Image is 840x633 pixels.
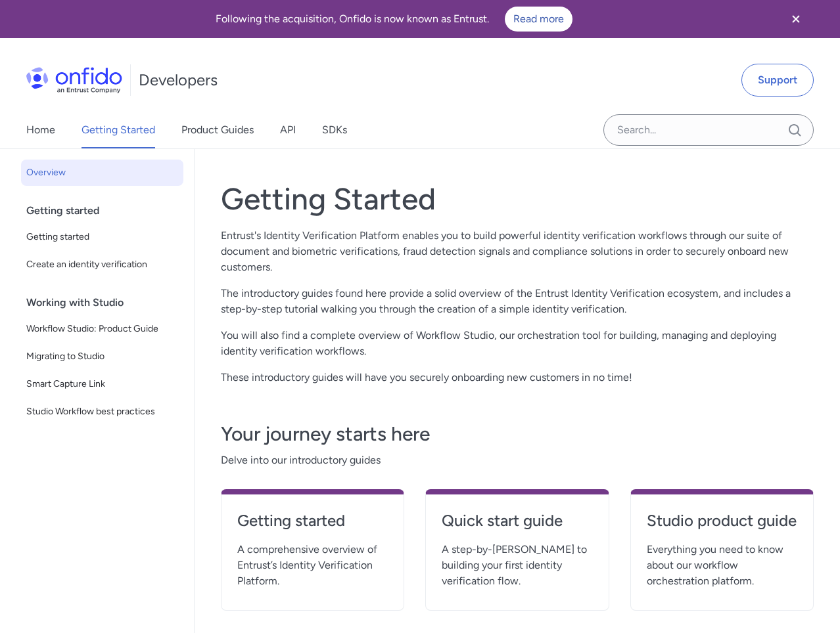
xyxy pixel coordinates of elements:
a: Smart Capture Link [21,371,183,397]
a: Getting started [237,510,388,542]
span: Getting started [26,229,178,245]
button: Close banner [772,3,820,35]
span: Studio Workflow best practices [26,404,178,420]
a: Home [26,112,55,148]
a: Quick start guide [442,510,592,542]
div: Getting started [26,198,189,224]
a: Read more [505,7,572,32]
img: Onfido Logo [26,67,122,93]
a: Support [741,64,814,97]
a: Workflow Studio: Product Guide [21,316,183,342]
span: A step-by-[PERSON_NAME] to building your first identity verification flow. [442,542,592,589]
div: Following the acquisition, Onfido is now known as Entrust. [16,7,772,32]
a: API [280,112,296,148]
p: You will also find a complete overview of Workflow Studio, our orchestration tool for building, m... [221,328,814,359]
span: Migrating to Studio [26,349,178,364]
a: Migrating to Studio [21,343,183,370]
a: Create an identity verification [21,251,183,278]
a: Getting Started [82,112,155,148]
h3: Your journey starts here [221,421,814,447]
span: Overview [26,165,178,181]
a: Product Guides [181,112,254,148]
span: A comprehensive overview of Entrust’s Identity Verification Platform. [237,542,388,589]
a: Studio product guide [647,510,797,542]
span: Workflow Studio: Product Guide [26,321,178,337]
p: Entrust's Identity Verification Platform enables you to build powerful identity verification work... [221,228,814,275]
input: Onfido search input field [603,114,814,146]
a: Studio Workflow best practices [21,399,183,425]
a: Getting started [21,224,183,250]
svg: Close banner [788,11,804,27]
a: Overview [21,160,183,186]
span: Everything you need to know about our workflow orchestration platform. [647,542,797,589]
span: Delve into our introductory guides [221,452,814,468]
p: The introductory guides found here provide a solid overview of the Entrust Identity Verification ... [221,286,814,317]
h1: Getting Started [221,181,814,217]
h4: Getting started [237,510,388,531]
span: Create an identity verification [26,257,178,273]
span: Smart Capture Link [26,376,178,392]
h1: Developers [139,70,218,91]
h4: Studio product guide [647,510,797,531]
a: SDKs [322,112,347,148]
h4: Quick start guide [442,510,592,531]
p: These introductory guides will have you securely onboarding new customers in no time! [221,370,814,385]
div: Working with Studio [26,290,189,316]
